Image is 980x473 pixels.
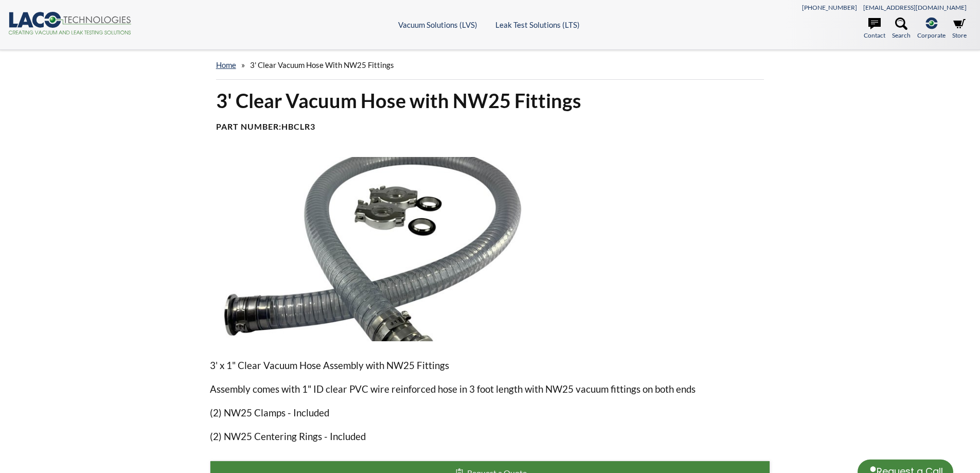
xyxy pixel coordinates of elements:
[864,17,885,40] a: Contact
[210,381,771,397] p: Assembly comes with 1" ID clear PVC wire reinforced hose in 3 foot length with NW25 vacuum fittin...
[216,50,764,80] div: »
[917,30,946,40] span: Corporate
[802,4,857,11] a: [PHONE_NUMBER]
[210,429,771,444] p: (2) NW25 Centering Rings - Included
[250,60,394,69] span: 3' Clear Vacuum Hose with NW25 Fittings
[281,121,315,131] b: HBCLR3
[216,121,764,132] h4: Part Number:
[216,88,764,113] h1: 3' Clear Vacuum Hose with NW25 Fittings
[210,405,771,421] p: (2) NW25 Clamps - Included
[210,358,771,373] p: 3' x 1" Clear Vacuum Hose Assembly with NW25 Fittings
[892,17,911,40] a: Search
[210,157,538,341] img: Clear Vacuum Reinforced Hose with Rings and Clamps, angled view
[952,17,967,40] a: Store
[863,4,967,11] a: [EMAIL_ADDRESS][DOMAIN_NAME]
[216,60,236,69] a: home
[495,20,580,29] a: Leak Test Solutions (LTS)
[398,20,477,29] a: Vacuum Solutions (LVS)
